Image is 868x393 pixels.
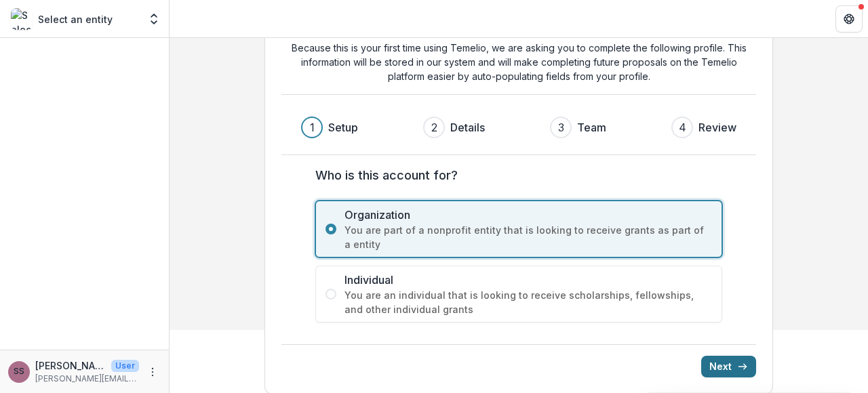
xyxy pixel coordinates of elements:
div: 3 [558,119,564,136]
span: You are an individual that is looking to receive scholarships, fellowships, and other individual ... [344,288,712,316]
h3: Details [450,119,485,136]
div: 2 [431,119,437,136]
button: More [144,364,161,380]
label: Who is this account for? [315,166,714,184]
img: Select an entity [11,8,33,30]
p: Select an entity [38,12,113,26]
button: Open entity switcher [144,5,163,33]
p: User [111,360,139,372]
div: Sara Struckman [14,367,24,376]
span: You are part of a nonprofit entity that is looking to receive grants as part of a entity [344,223,712,251]
h3: Review [698,119,736,136]
span: Individual [344,272,712,288]
p: [PERSON_NAME] [35,358,106,373]
span: Organization [344,207,712,223]
h3: Team [577,119,606,136]
div: Progress [301,117,736,138]
button: Next [701,356,756,377]
h3: Setup [328,119,358,136]
button: Get Help [835,5,863,33]
div: 4 [679,119,686,136]
p: Because this is your first time using Temelio, we are asking you to complete the following profil... [281,41,756,83]
p: [PERSON_NAME][EMAIL_ADDRESS][DOMAIN_NAME] [35,373,139,385]
div: 1 [310,119,315,136]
